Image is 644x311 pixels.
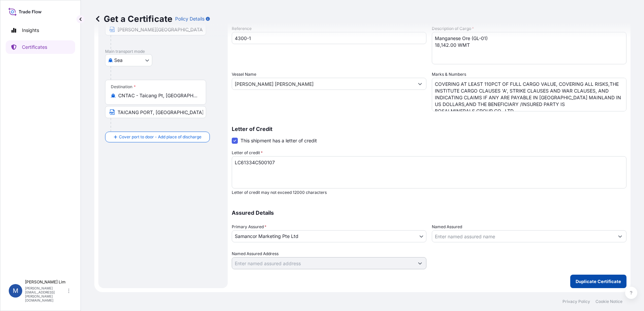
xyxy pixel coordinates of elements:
[118,92,198,99] input: Destination
[232,126,626,132] p: Letter of Credit
[232,149,263,156] label: Letter of credit
[562,299,590,304] a: Privacy Policy
[6,24,75,37] a: Insights
[25,286,67,302] p: [PERSON_NAME][EMAIL_ADDRESS][PERSON_NAME][DOMAIN_NAME]
[22,44,47,50] p: Certificates
[232,230,426,242] button: Samancor Marketing Pte Ltd
[105,106,206,118] input: Text to appear on certificate
[595,299,622,304] a: Cookie Notice
[232,257,414,269] input: Named Assured Address
[432,78,626,111] textarea: COVERING AT LEAST 110PCT OF FULL CARGO VALUE, COVERING ALL RISKS,THE INSTITUTE CARGO CLAUSES 'A',...
[6,40,75,54] a: Certificates
[235,233,298,240] span: Samancor Marketing Pte Ltd
[576,278,621,285] p: Duplicate Certificate
[432,32,626,64] textarea: Manganese Ore (M1L) 33,000.00 WMT
[232,156,626,188] textarea: LC61334C500107
[175,15,204,22] p: Policy Details
[232,71,256,78] label: Vessel Name
[22,27,39,34] p: Insights
[232,32,426,44] input: Enter booking reference
[414,78,426,90] button: Show suggestions
[570,275,626,288] button: Duplicate Certificate
[432,230,614,242] input: Assured Name
[432,223,462,230] label: Named Assured
[94,13,172,24] p: Get a Certificate
[614,230,626,242] button: Show suggestions
[105,49,221,54] p: Main transport mode
[232,250,279,257] label: Named Assured Address
[13,287,18,294] span: M
[432,71,466,78] label: Marks & Numbers
[232,78,414,90] input: Type to search vessel name or IMO
[25,279,67,285] p: [PERSON_NAME] Lim
[105,132,210,142] button: Cover port to door - Add place of discharge
[414,257,426,269] button: Show suggestions
[105,54,152,66] button: Select transport
[232,210,626,215] p: Assured Details
[232,223,266,230] span: Primary Assured
[111,84,136,90] div: Destination
[114,57,123,64] span: Sea
[232,190,626,195] p: Letter of credit may not exceed 12000 characters
[119,134,201,140] span: Cover port to door - Add place of discharge
[240,137,317,144] span: This shipment has a letter of credit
